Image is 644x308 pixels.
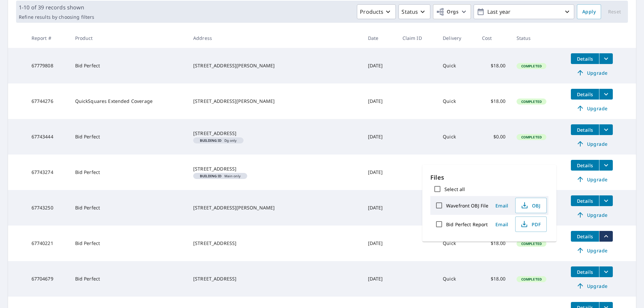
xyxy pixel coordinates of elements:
td: [DATE] [363,261,397,297]
span: Email [494,202,510,209]
td: $0.00 [477,119,511,155]
th: Product [70,28,188,48]
button: PDF [515,217,547,232]
span: Orgs [436,8,459,16]
span: Completed [517,241,546,246]
span: Main only [196,174,245,178]
button: Products [357,4,396,19]
a: Upgrade [571,103,613,114]
button: filesDropdownBtn-67743250 [599,195,613,206]
button: Email [491,219,513,230]
td: 67743444 [26,119,70,155]
td: 67740221 [26,226,70,261]
button: detailsBtn-67743250 [571,195,599,206]
span: Details [575,162,595,169]
th: Claim ID [397,28,438,48]
td: QuickSquares Extended Coverage [70,83,188,119]
button: filesDropdownBtn-67743274 [599,160,613,171]
button: Last year [474,4,574,19]
em: Building ID [200,174,222,178]
a: Upgrade [571,245,613,256]
td: Quick [437,155,477,190]
td: $18.00 [477,261,511,297]
td: [DATE] [363,226,397,261]
td: 67743250 [26,190,70,226]
td: 67743274 [26,155,70,190]
div: [STREET_ADDRESS][PERSON_NAME] [193,204,357,211]
div: [STREET_ADDRESS] [193,275,357,282]
td: Quick [437,48,477,83]
span: Details [575,233,595,240]
td: 67704679 [26,261,70,297]
td: Bid Perfect [70,190,188,226]
div: [STREET_ADDRESS][PERSON_NAME] [193,98,357,105]
span: PDF [520,220,541,228]
td: Bid Perfect [70,226,188,261]
button: filesDropdownBtn-67704679 [599,266,613,277]
button: OBJ [515,198,547,213]
p: Refine results by choosing filters [19,14,94,20]
div: [STREET_ADDRESS] [193,166,357,172]
td: Quick [437,83,477,119]
p: Files [430,173,548,182]
span: Details [575,91,595,98]
p: Last year [485,6,563,18]
th: Status [511,28,566,48]
span: Dg only [196,139,241,142]
a: Upgrade [571,209,613,220]
label: Select all [444,186,465,192]
td: Bid Perfect [70,119,188,155]
span: OBJ [520,201,541,209]
span: Completed [517,277,546,282]
p: Status [401,8,418,16]
th: Report # [26,28,70,48]
td: Quick [437,226,477,261]
td: [DATE] [363,190,397,226]
td: Quick [437,261,477,297]
p: 1-10 of 39 records shown [19,3,94,11]
span: Apply [582,8,596,16]
button: Apply [577,4,601,19]
th: Date [363,28,397,48]
td: Bid Perfect [70,261,188,297]
td: $18.00 [477,48,511,83]
td: [DATE] [363,119,397,155]
a: Upgrade [571,138,613,149]
span: Upgrade [575,211,609,219]
td: 67779808 [26,48,70,83]
button: Orgs [433,4,471,19]
a: Upgrade [571,67,613,78]
button: filesDropdownBtn-67743444 [599,124,613,135]
button: Email [491,200,513,211]
th: Cost [477,28,511,48]
span: Upgrade [575,104,609,112]
td: [DATE] [363,48,397,83]
label: Bid Perfect Report [446,221,488,228]
button: detailsBtn-67704679 [571,266,599,277]
span: Upgrade [575,140,609,148]
span: Completed [517,135,546,139]
td: $18.00 [477,83,511,119]
p: Products [360,8,383,16]
span: Details [575,198,595,204]
span: Details [575,56,595,62]
button: filesDropdownBtn-67744276 [599,89,613,100]
span: Upgrade [575,282,609,290]
td: 67744276 [26,83,70,119]
span: Email [494,221,510,228]
span: Upgrade [575,69,609,77]
div: [STREET_ADDRESS] [193,240,357,247]
td: [DATE] [363,155,397,190]
td: $18.00 [477,226,511,261]
td: $18.00 [477,155,511,190]
span: Completed [517,64,546,68]
div: [STREET_ADDRESS][PERSON_NAME] [193,62,357,69]
button: filesDropdownBtn-67779808 [599,53,613,64]
th: Address [188,28,363,48]
span: Upgrade [575,175,609,183]
td: Bid Perfect [70,155,188,190]
td: Quick [437,119,477,155]
button: detailsBtn-67779808 [571,53,599,64]
button: detailsBtn-67743274 [571,160,599,171]
td: [DATE] [363,83,397,119]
